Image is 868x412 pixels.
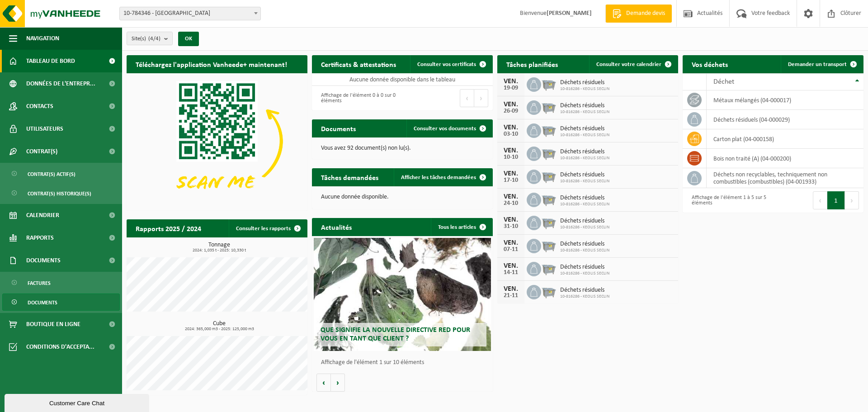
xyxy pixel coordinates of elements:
span: Documents [26,249,61,272]
button: Previous [813,191,827,209]
span: Déchets résiduels [560,102,609,109]
a: Factures [2,274,120,291]
span: 10-816286 - KEOLIS SECLIN [560,225,609,230]
td: métaux mélangés (04-000017) [707,90,863,110]
span: Déchets résiduels [560,241,609,248]
span: 10-784346 - KEOLIS NORD - SAINT DENIS CEDEX [120,7,260,20]
td: Aucune donnée disponible dans le tableau [312,73,493,86]
span: 10-816286 - KEOLIS SECLIN [560,294,609,299]
h2: Tâches demandées [312,168,387,186]
img: WB-2500-GAL-GY-01 [541,145,557,161]
a: Consulter votre calendrier [589,55,677,73]
div: Affichage de l'élément 1 à 5 sur 5 éléments [687,190,769,210]
span: 2024: 1,035 t - 2025: 10,330 t [131,248,307,253]
a: Afficher les tâches demandées [394,168,492,186]
div: 17-10 [502,177,520,184]
div: 10-10 [502,154,520,161]
span: Contacts [26,95,53,118]
img: WB-2500-GAL-GY-01 [541,237,557,253]
span: Déchets résiduels [560,218,609,225]
button: Site(s)(4/4) [127,32,173,45]
button: Previous [460,89,474,107]
span: Utilisateurs [26,118,63,140]
span: Demande devis [624,9,667,18]
button: Next [474,89,488,107]
h2: Rapports 2025 / 2024 [127,219,210,237]
img: WB-2500-GAL-GY-01 [541,168,557,184]
div: 19-09 [502,85,520,91]
h3: Tonnage [131,242,307,253]
div: 26-09 [502,108,520,114]
h2: Téléchargez l'application Vanheede+ maintenant! [127,55,296,73]
div: 14-11 [502,270,520,276]
h3: Cube [131,321,307,331]
span: Documents [28,294,57,311]
span: Consulter vos documents [414,126,476,132]
img: WB-2500-GAL-GY-01 [541,191,557,207]
a: Consulter les rapports [229,219,307,237]
div: VEN. [502,78,520,85]
p: Affichage de l'élément 1 sur 10 éléments [321,360,488,366]
div: VEN. [502,239,520,246]
a: Demander un transport [781,55,863,73]
span: 2024: 365,000 m3 - 2025: 125,000 m3 [131,327,307,331]
div: VEN. [502,147,520,154]
strong: [PERSON_NAME] [547,10,592,17]
a: Documents [2,294,120,311]
h2: Tâches planifiées [497,55,567,73]
img: WB-2500-GAL-GY-01 [541,76,557,91]
h2: Vos déchets [683,55,737,73]
span: Factures [28,275,51,292]
img: WB-2500-GAL-GY-01 [541,122,557,137]
span: Boutique en ligne [26,313,80,336]
td: déchets non recyclables, techniquement non combustibles (combustibles) (04-001933) [707,168,863,188]
span: Que signifie la nouvelle directive RED pour vous en tant que client ? [321,327,470,342]
span: 10-816286 - KEOLIS SECLIN [560,248,609,253]
div: VEN. [502,170,520,177]
span: 10-816286 - KEOLIS SECLIN [560,133,609,138]
div: 03-10 [502,131,520,137]
span: Déchets résiduels [560,79,609,86]
span: Demander un transport [788,62,847,67]
img: Download de VHEPlus App [127,73,307,209]
p: Vous avez 92 document(s) non lu(s). [321,145,484,152]
span: 10-816286 - KEOLIS SECLIN [560,271,609,276]
img: WB-2500-GAL-GY-01 [541,214,557,230]
p: Aucune donnée disponible. [321,194,484,200]
button: OK [178,32,199,46]
td: bois non traité (A) (04-000200) [707,149,863,168]
span: Consulter vos certificats [417,62,476,67]
div: 24-10 [502,200,520,207]
a: Consulter vos documents [406,119,492,137]
span: 10-816286 - KEOLIS SECLIN [560,86,609,92]
span: 10-816286 - KEOLIS SECLIN [560,202,609,207]
a: Que signifie la nouvelle directive RED pour vous en tant que client ? [314,238,491,351]
span: Déchets résiduels [560,171,609,179]
h2: Certificats & attestations [312,55,405,73]
div: 31-10 [502,223,520,230]
button: Volgende [331,374,345,392]
span: Déchet [713,78,734,85]
div: VEN. [502,262,520,270]
img: WB-2500-GAL-GY-01 [541,284,557,299]
div: VEN. [502,124,520,131]
a: Tous les articles [431,218,492,236]
h2: Actualités [312,218,361,236]
span: Afficher les tâches demandées [401,175,476,180]
span: Navigation [26,27,59,50]
td: carton plat (04-000158) [707,129,863,149]
span: Déchets résiduels [560,148,609,156]
span: 10-816286 - KEOLIS SECLIN [560,156,609,161]
a: Consulter vos certificats [410,55,492,73]
iframe: chat widget [5,392,151,412]
div: VEN. [502,193,520,200]
div: Affichage de l'élément 0 à 0 sur 0 éléments [316,88,398,108]
span: Déchets résiduels [560,194,609,202]
span: Déchets résiduels [560,125,609,133]
span: Contrat(s) historique(s) [28,185,91,202]
div: 21-11 [502,293,520,299]
a: Demande devis [605,5,672,23]
span: Calendrier [26,204,59,227]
